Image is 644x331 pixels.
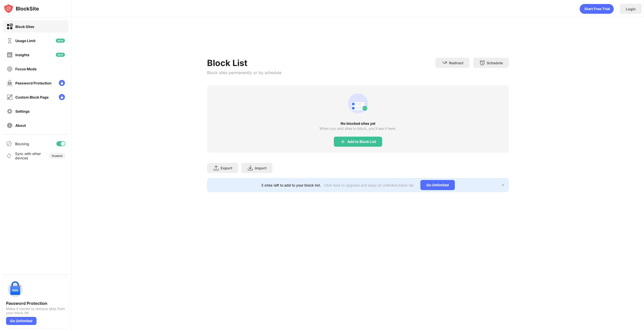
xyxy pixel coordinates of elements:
[56,53,65,57] img: new-icon.svg
[56,39,65,43] img: new-icon.svg
[6,301,65,306] div: Password Protection
[449,61,463,65] div: Redirect
[15,152,41,160] div: Sync with other devices
[7,108,13,114] img: settings-off.svg
[319,127,396,131] div: When you add sites to block, you’ll see it here.
[6,281,24,299] img: push-password-protection.svg
[59,94,65,100] img: lock-menu.svg
[15,67,36,71] div: Focus Mode
[6,153,12,159] img: sync-icon.svg
[7,94,13,100] img: customize-block-page-off.svg
[7,38,13,44] img: time-usage-off.svg
[7,52,13,58] img: insights-off.svg
[15,24,34,29] div: Block Sites
[420,180,455,190] div: Go Unlimited
[580,4,614,14] div: animation
[207,58,281,68] div: Block List
[207,32,509,52] iframe: Banner
[347,140,376,144] div: Add to Block List
[7,122,13,129] img: about-off.svg
[15,123,26,128] div: About
[15,142,29,146] div: Blocking
[15,109,30,113] div: Settings
[15,81,52,85] div: Password Protection
[7,23,13,30] img: block-on.svg
[207,122,509,126] div: No blocked sites yet
[52,154,62,157] div: Disabled
[324,183,414,187] div: Click here to upgrade and enjoy an unlimited block list.
[59,80,65,86] img: lock-menu.svg
[207,70,281,75] div: Block sites permanently or by schedule
[15,53,29,57] div: Insights
[6,317,36,325] div: Go Unlimited
[6,307,65,315] div: Make it harder to remove sites from your block list
[7,80,13,86] img: password-protection-off.svg
[626,7,636,11] div: Login
[6,141,12,147] img: blocking-icon.svg
[15,95,49,99] div: Custom Block Page
[7,66,13,72] img: focus-off.svg
[4,4,39,14] img: logo-blocksite.svg
[487,61,503,65] div: Schedule
[501,183,505,187] img: x-button.svg
[346,91,370,115] div: animation
[221,166,232,170] div: Export
[261,183,321,187] div: 3 sites left to add to your block list.
[15,39,35,43] div: Usage Limit
[255,166,266,170] div: Import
